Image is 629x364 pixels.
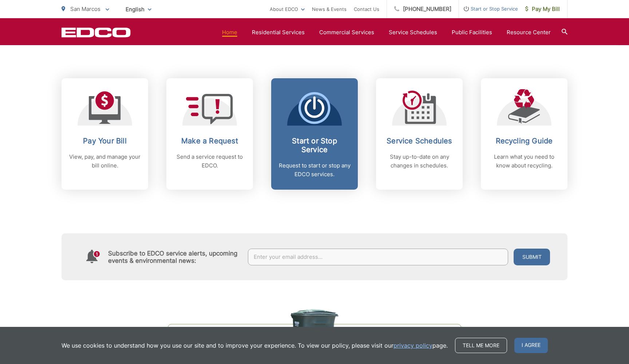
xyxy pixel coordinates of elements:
[248,249,509,265] input: Enter your email address...
[270,5,305,13] a: About EDCO
[174,136,246,145] h2: Make a Request
[252,28,305,37] a: Residential Services
[393,341,432,350] a: privacy policy
[455,338,507,353] a: Tell me more
[312,5,347,13] a: News & Events
[354,5,379,13] a: Contact Us
[488,153,560,170] p: Learn what you need to know about recycling.
[514,338,548,353] span: I agree
[507,28,551,37] a: Resource Center
[525,5,560,13] span: Pay My Bill
[319,28,374,37] a: Commercial Services
[120,3,157,16] span: English
[62,341,448,350] p: We use cookies to understand how you use our site and to improve your experience. To view our pol...
[481,78,567,190] a: Recycling Guide Learn what you need to know about recycling.
[376,78,463,190] a: Service Schedules Stay up-to-date on any changes in schedules.
[278,161,351,179] p: Request to start or stop any EDCO services.
[488,136,560,145] h2: Recycling Guide
[69,136,141,145] h2: Pay Your Bill
[383,136,455,145] h2: Service Schedules
[174,153,246,170] p: Send a service request to EDCO.
[166,78,253,190] a: Make a Request Send a service request to EDCO.
[278,136,351,154] h2: Start or Stop Service
[108,250,241,264] h4: Subscribe to EDCO service alerts, upcoming events & environmental news:
[70,5,100,12] span: San Marcos
[452,28,492,37] a: Public Facilities
[514,249,550,265] button: Submit
[62,78,148,190] a: Pay Your Bill View, pay, and manage your bill online.
[222,28,237,37] a: Home
[62,27,131,37] a: EDCD logo. Return to the homepage.
[69,153,141,170] p: View, pay, and manage your bill online.
[389,28,437,37] a: Service Schedules
[383,153,455,170] p: Stay up-to-date on any changes in schedules.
